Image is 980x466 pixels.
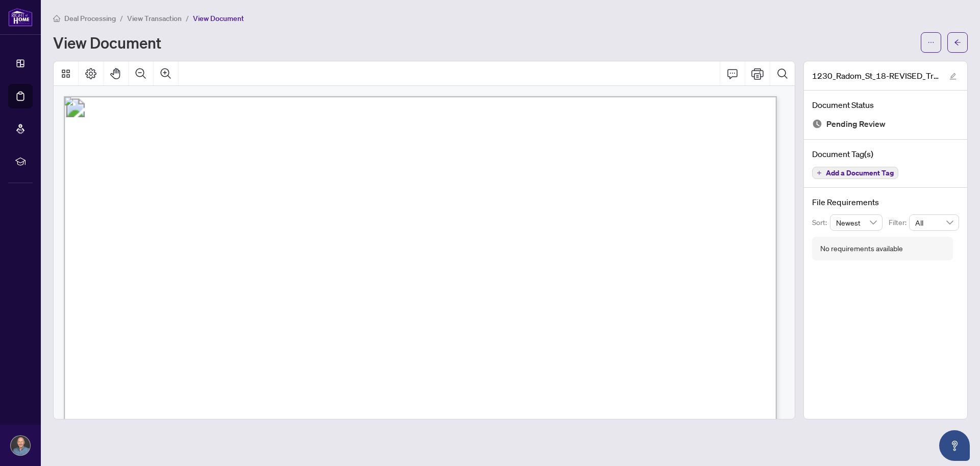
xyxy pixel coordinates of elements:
[889,217,909,228] p: Filter:
[64,14,116,23] span: Deal Processing
[820,243,903,254] div: No requirements available
[826,169,894,176] span: Add a Document Tag
[836,215,877,230] span: Newest
[53,34,161,51] h1: View Document
[949,73,957,80] span: edit
[812,167,898,179] button: Add a Document Tag
[127,14,182,23] span: View Transaction
[826,117,886,131] span: Pending Review
[8,8,33,27] img: logo
[193,14,244,23] span: View Document
[927,39,935,46] span: ellipsis
[812,196,959,208] h4: File Requirements
[812,119,822,129] img: Document Status
[915,215,953,230] span: All
[939,430,970,461] button: Open asap
[11,436,30,455] img: Profile Icon
[53,15,60,22] span: home
[812,99,959,111] h4: Document Status
[812,148,959,160] h4: Document Tag(s)
[120,12,123,24] li: /
[954,39,961,46] span: arrow-left
[186,12,189,24] li: /
[812,217,830,228] p: Sort:
[817,170,822,175] span: plus
[812,70,940,82] span: 1230_Radom_St_18-REVISED_Trade_sheet-[PERSON_NAME].pdf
